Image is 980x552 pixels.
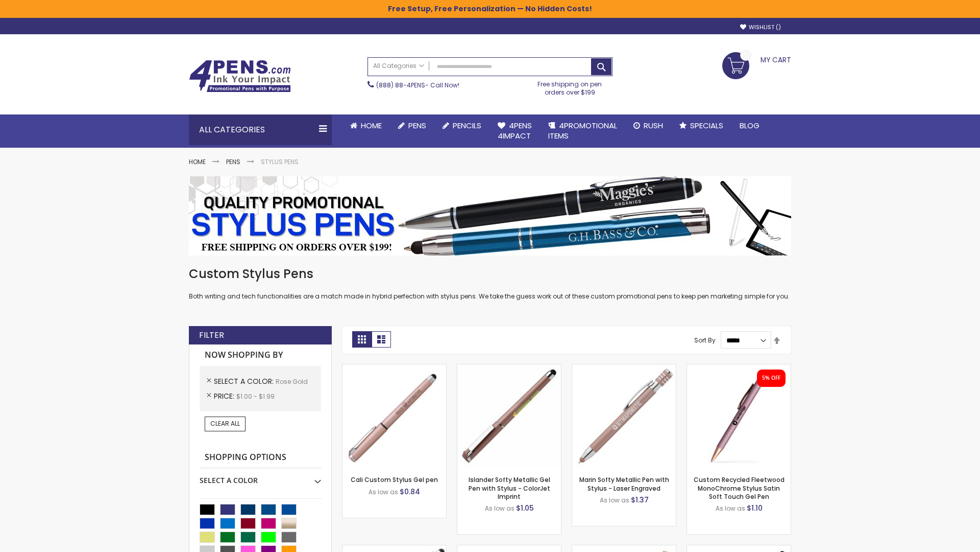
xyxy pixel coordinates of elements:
[400,487,420,497] span: $0.84
[457,364,561,373] a: Islander Softy Metallic Gel Pen with Stylus - ColorJet Imprint-Rose Gold
[276,377,308,386] span: Rose Gold
[361,120,382,131] span: Home
[376,81,425,89] a: (888) 88-4PENS
[548,120,617,141] span: 4PROMOTIONAL ITEMS
[600,496,629,504] span: As low as
[731,114,768,137] a: Blog
[200,468,321,486] div: Select A Color
[516,503,534,513] span: $1.05
[740,24,781,31] a: Wishlist
[342,364,446,373] a: Cali Custom Stylus Gel pen-Rose Gold
[572,364,676,468] img: Marin Softy Metallic Pen with Stylus - Laser Engraved-Rose Gold
[469,475,550,500] a: Islander Softy Metallic Gel Pen with Stylus - ColorJet Imprint
[694,475,785,500] a: Custom Recycled Fleetwood MonoChrome Stylus Satin Soft Touch Gel Pen
[352,331,372,348] strong: Grid
[226,157,240,166] a: Pens
[261,157,299,166] strong: Stylus Pens
[625,114,671,137] a: Rush
[740,120,759,131] span: Blog
[572,364,676,373] a: Marin Softy Metallic Pen with Stylus - Laser Engraved-Rose Gold
[540,114,625,148] a: 4PROMOTIONALITEMS
[485,504,514,513] span: As low as
[214,376,276,386] span: Select A Color
[189,157,206,166] a: Home
[189,266,791,282] h1: Custom Stylus Pens
[453,120,481,131] span: Pencils
[376,81,459,89] span: - Call Now!
[236,392,275,401] span: $1.00 - $1.99
[200,447,321,469] strong: Shopping Options
[368,58,429,75] a: All Categories
[189,114,332,145] div: All Categories
[762,375,780,382] div: 5% OFF
[527,76,613,97] div: Free shipping on pen orders over $199
[408,120,426,131] span: Pens
[342,114,390,137] a: Home
[690,120,723,131] span: Specials
[200,344,321,366] strong: Now Shopping by
[631,495,649,505] span: $1.37
[390,114,434,137] a: Pens
[189,60,291,93] img: 4Pens Custom Pens and Promotional Products
[687,364,791,468] img: Custom Recycled Fleetwood MonoChrome Stylus Satin Soft Touch Gel Pen-Rose Gold
[205,417,246,431] a: Clear All
[716,504,745,513] span: As low as
[369,488,398,496] span: As low as
[342,364,446,468] img: Cali Custom Stylus Gel pen-Rose Gold
[351,475,438,484] a: Cali Custom Stylus Gel pen
[489,114,540,148] a: 4Pens4impact
[457,364,561,468] img: Islander Softy Metallic Gel Pen with Stylus - ColorJet Imprint-Rose Gold
[498,120,532,141] span: 4Pens 4impact
[210,419,240,428] span: Clear All
[747,503,763,513] span: $1.10
[687,364,791,373] a: Custom Recycled Fleetwood MonoChrome Stylus Satin Soft Touch Gel Pen-Rose Gold
[579,475,669,492] a: Marin Softy Metallic Pen with Stylus - Laser Engraved
[199,330,224,341] strong: Filter
[189,176,791,256] img: Stylus Pens
[214,391,236,401] span: Price
[671,114,731,137] a: Specials
[434,114,489,137] a: Pencils
[644,120,663,131] span: Rush
[694,336,716,344] label: Sort By
[373,62,424,70] span: All Categories
[189,266,791,301] div: Both writing and tech functionalities are a match made in hybrid perfection with stylus pens. We ...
